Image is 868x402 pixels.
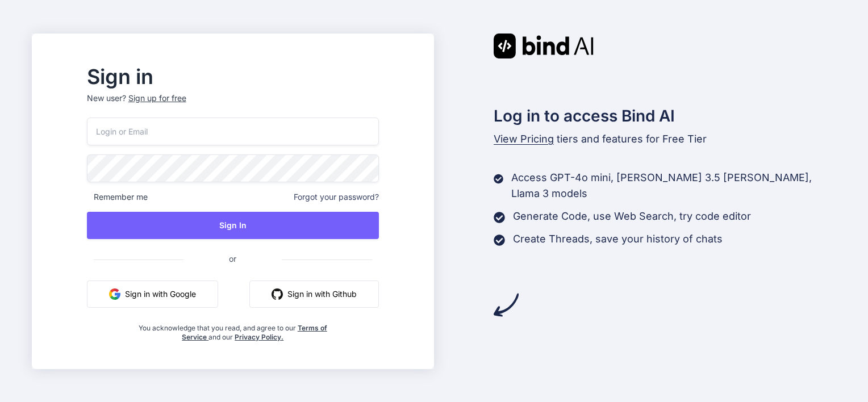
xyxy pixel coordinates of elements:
span: or [183,245,282,273]
div: You acknowledge that you read, and agree to our and our [135,317,330,342]
button: Sign In [87,212,379,239]
button: Sign in with Github [249,280,379,308]
span: View Pricing [494,133,554,145]
p: New user? [87,93,379,118]
a: Privacy Policy. [235,333,283,341]
p: tiers and features for Free Tier [494,131,837,147]
p: Create Threads, save your history of chats [513,231,723,247]
input: Login or Email [87,118,379,145]
p: Access GPT-4o mini, [PERSON_NAME] 3.5 [PERSON_NAME], Llama 3 models [511,170,836,202]
h2: Log in to access Bind AI [494,104,837,128]
a: Terms of Service [182,324,327,341]
img: Bind AI logo [494,33,594,58]
img: github [272,288,283,300]
div: Sign up for free [128,93,186,104]
h2: Sign in [87,68,379,86]
span: Remember me [87,191,148,203]
p: Generate Code, use Web Search, try code editor [513,208,751,224]
img: google [109,288,120,300]
button: Sign in with Google [87,280,218,308]
img: arrow [494,292,519,317]
span: Forgot your password? [294,191,379,203]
